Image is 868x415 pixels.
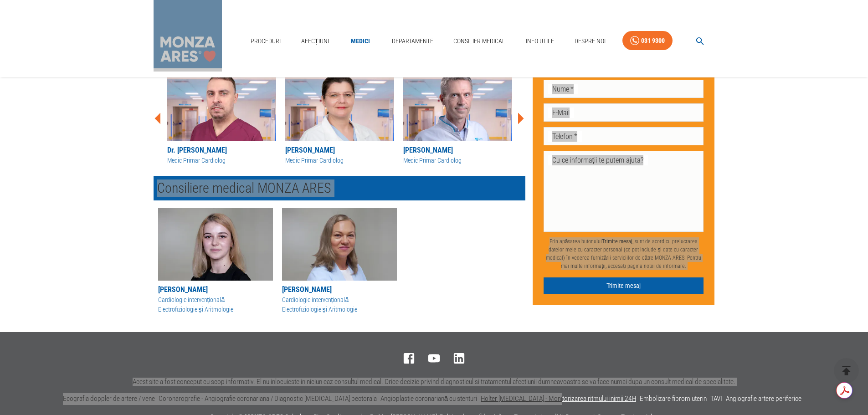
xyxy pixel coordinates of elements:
[158,208,273,314] button: [PERSON_NAME]Cardiologie intervenționalăElectrofiziologie și Aritmologie
[622,31,673,51] a: 031 9300
[388,32,437,51] a: Departamente
[403,156,512,165] div: Medic Primar Cardiolog
[522,32,558,51] a: Info Utile
[403,68,512,141] img: Dr. Călin Siliște
[282,305,397,314] p: Electrofiziologie și Aritmologie
[450,32,509,51] a: Consilier Medical
[63,395,155,403] a: Ecografia doppler de artere / vene
[158,284,273,295] div: [PERSON_NAME]
[167,156,276,165] div: Medic Primar Cardiolog
[481,395,636,403] a: Holter [MEDICAL_DATA] - Monitorizarea ritmului inimii 24H
[247,32,284,51] a: Proceduri
[158,295,273,305] p: Cardiologie intervențională
[640,395,707,403] a: Embolizare fibrom uterin
[158,208,273,281] img: Alina Udrea
[710,395,722,403] a: TAVI
[158,305,273,314] p: Electrofiziologie și Aritmologie
[641,35,665,46] div: 031 9300
[602,238,632,244] b: Trimite mesaj
[285,68,394,165] a: [PERSON_NAME]Medic Primar Cardiolog
[282,208,397,314] button: [PERSON_NAME]Cardiologie intervenționalăElectrofiziologie și Aritmologie
[167,145,276,156] div: Dr. [PERSON_NAME]
[571,32,609,51] a: Despre Noi
[346,32,375,51] a: Medici
[285,145,394,156] div: [PERSON_NAME]
[159,395,377,403] a: Coronarografie - Angiografie coronariana / Diagnostic [MEDICAL_DATA] pectorala
[167,68,276,165] a: Dr. [PERSON_NAME]Medic Primar Cardiolog
[167,68,276,141] img: Dr. George Răzvan Maxim
[298,32,333,51] a: Afecțiuni
[403,68,512,165] a: [PERSON_NAME]Medic Primar Cardiolog
[544,277,704,294] button: Trimite mesaj
[403,145,512,156] div: [PERSON_NAME]
[282,284,397,295] div: [PERSON_NAME]
[282,208,397,281] img: Paula Gurei
[834,358,859,383] button: delete
[726,395,801,403] a: Angiografie artere periferice
[380,395,478,403] a: Angioplastie coronariană cu stenturi
[282,295,397,305] p: Cardiologie intervențională
[544,233,704,273] p: Prin apăsarea butonului , sunt de acord cu prelucrarea datelor mele cu caracter personal (ce pot ...
[285,156,394,165] div: Medic Primar Cardiolog
[154,176,525,200] h2: Consiliere medical MONZA ARES
[133,378,735,386] p: Acest site a fost conceput cu scop informativ. El nu inlocuieste in niciun caz consultul medical....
